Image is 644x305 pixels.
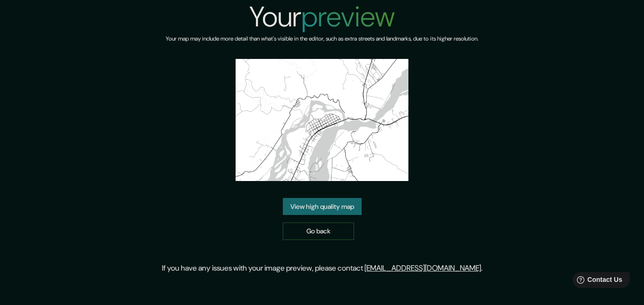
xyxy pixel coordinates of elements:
[283,198,362,215] a: View high quality map
[364,263,481,273] a: [EMAIL_ADDRESS][DOMAIN_NAME]
[236,59,408,181] img: created-map-preview
[560,268,634,295] iframe: Help widget launcher
[162,263,483,274] p: If you have any issues with your image preview, please contact .
[166,34,478,44] h6: Your map may include more detail than what's visible in the editor, such as extra streets and lan...
[283,223,354,240] a: Go back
